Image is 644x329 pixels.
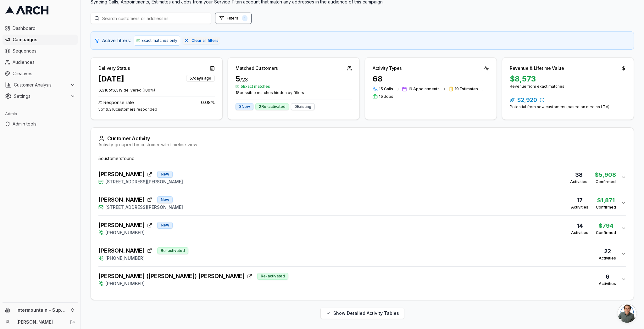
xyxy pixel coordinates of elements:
span: Dashboard [13,25,75,31]
button: Open filters (1 active) [215,13,252,24]
div: 3 New [236,103,253,110]
div: 6 [599,272,616,281]
span: Response rate [103,99,134,106]
div: 0 Existing [291,103,315,110]
div: $8,573 [510,74,626,84]
button: Customer Analysis [3,80,78,90]
div: 68 [373,74,489,84]
button: 57days ago [186,74,215,82]
a: Creatives [3,69,78,79]
span: Intermountain - Superior Water & Air [16,307,68,313]
div: Activity Types [373,65,402,71]
div: Delivery Status [98,65,130,71]
button: [PERSON_NAME]Re-activated[PHONE_NUMBER]22Activities [98,241,626,266]
button: Log out [68,318,77,326]
div: Activities [599,281,616,286]
input: Search customers or addresses... [91,13,211,24]
span: [STREET_ADDRESS][PERSON_NAME] [105,179,183,185]
div: $5,908 [595,170,616,179]
div: Activities [599,256,616,261]
div: Re-activated [257,273,288,280]
div: 5 of 6,316 customers responded [98,107,215,112]
span: [STREET_ADDRESS][PERSON_NAME] [105,204,183,210]
div: 17 [571,196,588,205]
a: Campaigns [3,35,78,45]
div: 57 days ago [186,75,215,82]
a: Open chat [618,304,636,323]
a: Dashboard [3,23,78,33]
div: Confirmed [596,205,616,210]
span: [PERSON_NAME] [98,221,145,230]
span: 19 Appointments [408,86,440,92]
div: Activities [571,230,588,235]
span: 5 Exact matches [236,84,352,89]
span: Clear all filters [192,38,219,43]
div: Activities [571,205,588,210]
span: Exact matches only [142,38,177,43]
div: $2,920 [510,96,626,104]
div: New [157,222,173,229]
div: 22 [599,247,616,256]
div: 5 customer s found [98,155,626,162]
div: 2 Re-activated [255,103,289,110]
div: $1,871 [596,196,616,205]
button: Clear all filters [183,37,220,44]
div: Customer Activity [98,135,626,142]
a: Admin tools [3,119,78,129]
div: Potential from new customers (based on median LTV) [510,104,626,109]
span: Settings [14,93,68,99]
span: 1 [242,15,247,21]
a: [PERSON_NAME] [16,319,63,325]
span: [PERSON_NAME] ([PERSON_NAME]) [PERSON_NAME] [98,272,245,281]
button: [PERSON_NAME]New[STREET_ADDRESS][PERSON_NAME]17Activities$1,871Confirmed [98,190,626,215]
div: Revenue & Lifetime Value [510,65,564,71]
span: 15 Jobs [379,94,393,99]
button: Show Detailed Activity Tables [320,308,404,319]
div: Confirmed [596,230,616,235]
div: New [157,171,173,178]
span: 18 possible matches hidden by filters [236,90,352,95]
span: [PERSON_NAME] [98,170,145,179]
span: [PHONE_NUMBER] [105,281,145,287]
div: Confirmed [595,179,616,184]
span: [PHONE_NUMBER] [105,255,145,261]
div: Matched Customers [236,65,278,71]
div: 38 [570,170,587,179]
span: [PERSON_NAME] [98,246,145,255]
div: Activity grouped by customer with timeline view [98,142,626,148]
span: Campaigns [13,36,75,43]
div: Admin [3,109,78,119]
div: 5 [236,74,352,84]
button: Settings [3,91,78,101]
span: Active filters: [102,37,131,44]
div: Re-activated [157,247,188,254]
button: [PERSON_NAME]New[STREET_ADDRESS][PERSON_NAME]38Activities$5,908Confirmed [98,165,626,190]
div: 14 [571,221,588,230]
p: 6,316 of 6,319 delivered ( 100 %) [98,88,215,93]
button: Intermountain - Superior Water & Air [3,305,78,315]
span: Audiences [13,59,75,65]
div: $794 [596,221,616,230]
span: 15 Calls [379,86,393,92]
span: [PERSON_NAME] [98,195,145,204]
div: [DATE] [98,74,124,84]
button: [PERSON_NAME] ([PERSON_NAME]) [PERSON_NAME]Re-activated[PHONE_NUMBER]6Activities [98,267,626,292]
span: 0.08 % [201,99,215,106]
span: [PHONE_NUMBER] [105,230,145,236]
span: Sequences [13,48,75,54]
span: / 23 [240,76,248,83]
span: 19 Estimates [455,86,478,92]
span: Admin tools [13,121,75,127]
span: Customer Analysis [14,82,68,88]
a: Sequences [3,46,78,56]
div: Activities [570,179,587,184]
span: Creatives [13,70,75,77]
div: New [157,196,173,203]
a: Audiences [3,57,78,67]
div: Revenue from exact matches [510,84,626,89]
button: [PERSON_NAME]New[PHONE_NUMBER]14Activities$794Confirmed [98,216,626,241]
